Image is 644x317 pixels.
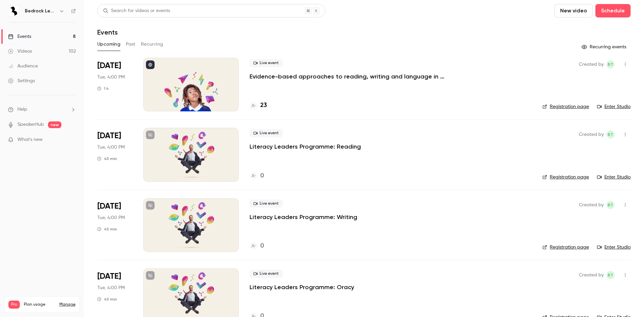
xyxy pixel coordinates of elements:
div: Oct 7 Tue, 4:00 PM (Europe/London) [97,58,132,111]
div: Audience [8,63,38,69]
a: Enter Studio [597,103,631,110]
h4: 23 [260,101,267,110]
div: 1 h [97,86,109,91]
button: Recurring events [579,42,631,52]
span: Created by [579,130,604,139]
span: Live event [250,129,283,137]
div: Events [8,33,31,40]
span: Created by [579,201,604,209]
div: 45 min [97,156,117,161]
span: [DATE] [97,271,121,282]
span: BT [608,271,613,279]
span: Help [17,106,27,113]
span: [DATE] [97,60,121,71]
a: Registration page [542,174,589,180]
div: Search for videos or events [103,7,170,14]
img: Bedrock Learning [8,6,19,16]
span: Live event [250,59,283,67]
a: 0 [250,171,264,180]
span: Live event [250,270,283,278]
iframe: Noticeable Trigger [68,137,76,143]
h6: Bedrock Learning [25,8,56,14]
h4: 0 [260,242,264,251]
span: What's new [17,136,43,143]
a: 23 [250,101,267,110]
div: 45 min [97,226,117,232]
span: Plan usage [24,302,55,307]
a: Registration page [542,103,589,110]
a: Literacy Leaders Programme: Oracy [250,283,354,291]
h4: 0 [260,171,264,180]
span: Tue, 4:00 PM [97,144,125,151]
span: Ben Triggs [606,60,614,68]
div: Nov 4 Tue, 4:00 PM (Europe/London) [97,128,132,181]
a: Registration page [542,244,589,251]
h1: Events [97,28,118,36]
span: BT [608,201,613,209]
span: Created by [579,60,604,68]
span: Live event [250,200,283,208]
span: Tue, 4:00 PM [97,74,125,81]
button: Schedule [595,4,631,17]
div: Nov 11 Tue, 4:00 PM (Europe/London) [97,198,132,252]
a: SpeakerHub [17,121,44,128]
span: Ben Triggs [606,271,614,279]
span: Pro [8,301,20,309]
span: BT [608,130,613,139]
button: Recurring [141,39,163,50]
a: 0 [250,242,264,251]
button: Past [126,39,136,50]
a: Enter Studio [597,174,631,180]
span: [DATE] [97,130,121,141]
a: Literacy Leaders Programme: Reading [250,143,361,151]
span: Created by [579,271,604,279]
li: help-dropdown-opener [8,106,76,113]
span: BT [608,60,613,68]
span: Ben Triggs [606,130,614,139]
div: 45 min [97,297,117,302]
div: Videos [8,48,32,55]
span: [DATE] [97,201,121,212]
a: Evidence-based approaches to reading, writing and language in 2025/26 [250,72,451,81]
span: Ben Triggs [606,201,614,209]
a: Manage [59,302,75,307]
span: Tue, 4:00 PM [97,214,125,221]
span: Tue, 4:00 PM [97,284,125,291]
a: Enter Studio [597,244,631,251]
div: Settings [8,77,35,84]
a: Literacy Leaders Programme: Writing [250,213,357,221]
button: Upcoming [97,39,120,50]
span: new [48,121,61,128]
button: New video [554,4,593,17]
